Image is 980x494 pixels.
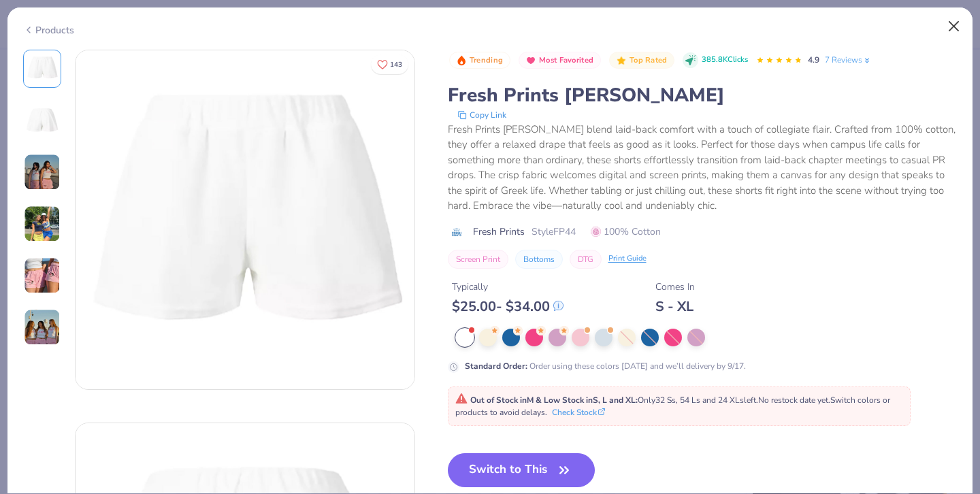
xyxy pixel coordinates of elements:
button: Like [371,54,408,74]
strong: & Low Stock in S, L and XL : [536,395,638,406]
strong: Out of Stock in M [470,395,536,406]
button: Switch to This [448,453,595,487]
button: Check Stock [552,406,605,418]
div: Products [23,23,74,37]
button: Close [941,14,967,39]
span: 143 [390,61,402,68]
img: Top Rated sort [616,55,627,66]
img: User generated content [24,154,61,191]
button: Badge Button [519,52,601,69]
span: Most Favorited [539,56,593,64]
button: Badge Button [449,52,510,69]
button: copy to clipboard [453,108,510,122]
img: Back [26,104,59,137]
button: Bottoms [515,250,563,269]
img: Front [76,50,414,389]
img: Trending sort [456,55,467,66]
span: Only 32 Ss, 54 Ls and 24 XLs left. Switch colors or products to avoid delays. [455,395,890,418]
img: User generated content [24,205,61,242]
img: Most Favorited sort [525,55,536,66]
div: Order using these colors [DATE] and we’ll delivery by 9/17. [465,360,746,372]
div: Comes In [655,280,695,294]
a: 7 Reviews [825,54,872,66]
span: Fresh Prints [473,225,525,239]
span: 4.9 [808,54,819,65]
div: Fresh Prints [PERSON_NAME] blend laid-back comfort with a touch of collegiate flair. Crafted from... [448,122,958,214]
img: User generated content [24,257,61,294]
button: Badge Button [609,52,674,69]
div: $ 25.00 - $ 34.00 [452,298,563,315]
button: DTG [570,250,602,269]
img: User generated content [24,309,61,346]
span: Top Rated [630,56,668,64]
span: Style FP44 [532,225,576,239]
span: No restock date yet. [758,395,830,406]
strong: Standard Order : [465,361,527,372]
span: Trending [470,56,503,64]
div: 4.9 Stars [756,50,802,71]
img: Front [26,52,59,85]
div: Print Guide [608,253,647,265]
div: S - XL [655,298,695,315]
button: Screen Print [448,250,508,269]
span: 100% Cotton [591,225,661,239]
img: brand logo [448,227,466,237]
div: Typically [452,280,563,294]
span: 385.8K Clicks [702,54,748,66]
div: Fresh Prints [PERSON_NAME] [448,82,958,108]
